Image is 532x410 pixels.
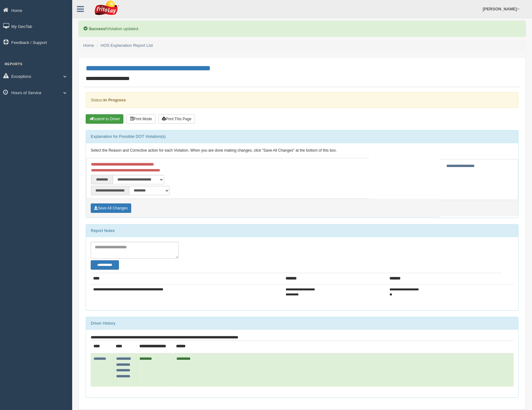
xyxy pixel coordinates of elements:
[78,21,526,37] div: Violation updated.
[83,43,94,48] a: Home
[89,26,107,31] b: Success!
[126,114,155,124] button: Print Mode
[86,143,518,158] div: Select the Reason and Corrective action for each Violation. When you are done making changes, cli...
[86,92,519,108] div: Status:
[91,260,119,270] button: Change Filter Options
[86,130,518,143] div: Explanation for Possible DOT Violation(s)
[86,317,518,330] div: Driver History
[101,43,153,48] a: HOS Explanation Report List
[159,114,195,124] button: Print This Page
[86,114,123,124] button: Submit To Driver
[86,224,518,237] div: Report Notes
[91,203,131,213] button: Save
[103,98,126,102] strong: In Progress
